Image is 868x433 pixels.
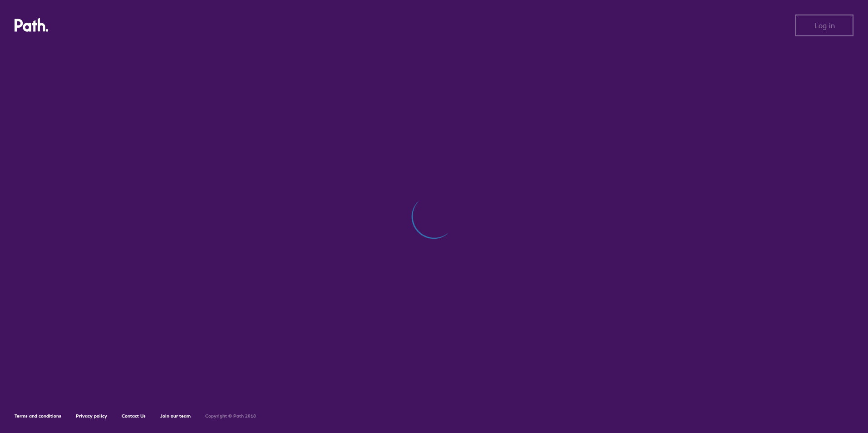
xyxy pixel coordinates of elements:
a: Contact Us [122,413,146,419]
a: Join our team [160,413,191,419]
a: Privacy policy [76,413,107,419]
a: Terms and conditions [15,413,61,419]
button: Log in [795,15,853,36]
span: Log in [814,21,835,30]
h6: Copyright © Path 2018 [205,413,256,419]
